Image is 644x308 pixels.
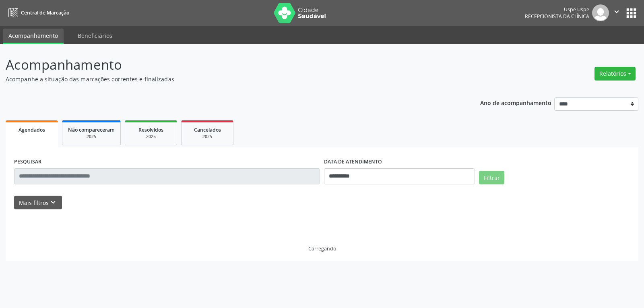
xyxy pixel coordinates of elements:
a: Acompanhamento [3,29,64,44]
div: 2025 [131,134,171,140]
button: apps [624,6,638,20]
img: img [592,4,609,21]
p: Ano de acompanhamento [480,97,551,107]
i: keyboard_arrow_down [49,198,58,207]
button: Relatórios [594,67,636,81]
span: Central de Marcação [21,9,69,16]
span: Recepcionista da clínica [525,13,589,20]
a: Central de Marcação [6,6,69,19]
label: PESQUISAR [14,156,41,168]
button: Mais filtroskeyboard_arrow_down [14,196,62,210]
a: Beneficiários [72,29,118,43]
span: Resolvidos [138,126,163,133]
span: Não compareceram [68,126,115,133]
div: 2025 [187,134,227,140]
div: Uspe Uspe [525,6,589,13]
button:  [609,4,624,21]
p: Acompanhamento [6,55,448,75]
label: DATA DE ATENDIMENTO [324,156,382,168]
i:  [612,7,621,16]
p: Acompanhe a situação das marcações correntes e finalizadas [6,75,448,83]
div: Carregando [308,245,336,252]
div: 2025 [68,134,115,140]
span: Agendados [19,126,45,133]
button: Filtrar [479,171,504,184]
span: Cancelados [194,126,221,133]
